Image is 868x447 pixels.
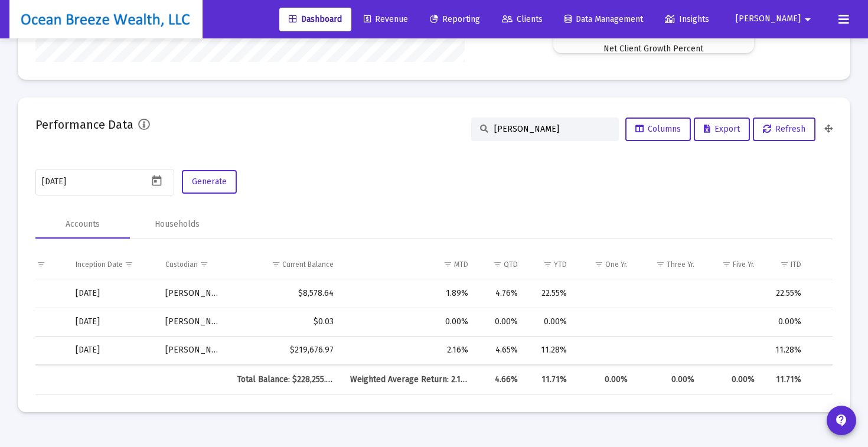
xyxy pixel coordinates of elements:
span: Show filter options for column 'One Yr.' [595,260,603,269]
span: Show filter options for column 'Inception Date' [125,260,133,269]
span: Dashboard [289,14,342,24]
td: Column Five Yr. [703,251,763,279]
span: Clients [502,14,543,24]
div: Accounts [66,218,100,230]
td: [PERSON_NAME] [157,279,229,308]
td: Column One Yr. [575,251,636,279]
span: Generate [192,177,227,187]
div: $219,676.97 [237,344,334,356]
img: Dashboard [18,8,194,31]
div: Weighted Average Return: 2.15% [350,374,468,386]
mat-icon: arrow_drop_down [801,8,815,31]
span: Reporting [430,14,480,24]
span: Show filter options for column 'Five Yr.' [722,260,731,269]
span: Show filter options for column 'Three Yr.' [656,260,665,269]
div: YTD [554,260,567,269]
td: Column MTD [342,251,476,279]
div: Inception Date [76,260,123,269]
div: $8,578.64 [237,288,334,299]
div: 0.00% [534,316,567,328]
input: Search [494,124,610,134]
button: Export [694,118,750,141]
span: Show filter options for column 'MTD' [443,260,452,269]
div: 0.00% [350,316,468,328]
div: 0.00% [771,316,801,328]
td: Column ITD [763,251,810,279]
div: QTD [504,260,518,269]
div: $0.03 [237,316,334,328]
input: Select a Date [42,177,148,187]
div: 0.00% [485,316,518,328]
a: Dashboard [279,8,351,31]
a: Revenue [354,8,417,31]
div: Three Yr. [667,260,694,269]
div: One Yr. [605,260,628,269]
span: Show filter options for column 'ITD' [780,260,789,269]
div: Total Balance: $228,255.64 [237,374,334,386]
td: [DATE] [67,336,157,364]
td: Column Current Balance [229,251,342,279]
span: Show filter options for column 'Custodian' [200,260,208,269]
div: ITD [791,260,801,269]
div: Data grid [35,251,833,394]
td: Column Inception Date [67,251,157,279]
button: [PERSON_NAME] [722,7,829,31]
td: Column QTD [477,251,526,279]
h2: Performance Data [35,115,133,134]
td: Column Custodian [157,251,229,279]
div: Current Balance [282,260,334,269]
div: 11.28% [534,344,567,356]
span: Show filter options for column 'Current Balance' [272,260,280,269]
button: Refresh [753,118,815,141]
button: Generate [182,170,237,194]
div: 0.00% [644,374,694,386]
div: 1.89% [350,288,468,299]
a: Insights [655,8,719,31]
td: Column YTD [526,251,575,279]
p: Net Client Growth Percent [603,43,703,55]
div: 22.55% [534,288,567,299]
span: Refresh [763,124,805,134]
a: Clients [492,8,552,31]
a: Data Management [555,8,652,31]
td: [DATE] [67,279,157,308]
span: Show filter options for column 'Household' [37,260,45,269]
a: Reporting [420,8,490,31]
div: 4.76% [485,288,518,299]
span: Export [704,124,740,134]
div: MTD [454,260,468,269]
span: Insights [665,14,709,24]
td: [PERSON_NAME] [157,336,229,364]
td: [DATE] [67,308,157,336]
div: 11.28% [771,344,801,356]
span: Show filter options for column 'QTD' [493,260,502,269]
button: Columns [625,118,691,141]
mat-icon: contact_support [834,413,849,428]
div: 0.00% [711,374,755,386]
td: [PERSON_NAME] [157,308,229,336]
span: Columns [635,124,681,134]
div: Five Yr. [733,260,755,269]
button: Open calendar [148,172,165,190]
span: Revenue [364,14,408,24]
div: Custodian [165,260,198,269]
div: 4.65% [485,344,518,356]
div: 2.16% [350,344,468,356]
div: 4.66% [485,374,518,386]
div: 11.71% [771,374,801,386]
div: 11.71% [534,374,567,386]
div: 0.00% [583,374,628,386]
td: Column Three Yr. [636,251,703,279]
span: Data Management [564,14,643,24]
div: Households [155,218,200,230]
span: Show filter options for column 'YTD' [543,260,552,269]
div: 22.55% [771,288,801,299]
span: [PERSON_NAME] [736,14,801,24]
